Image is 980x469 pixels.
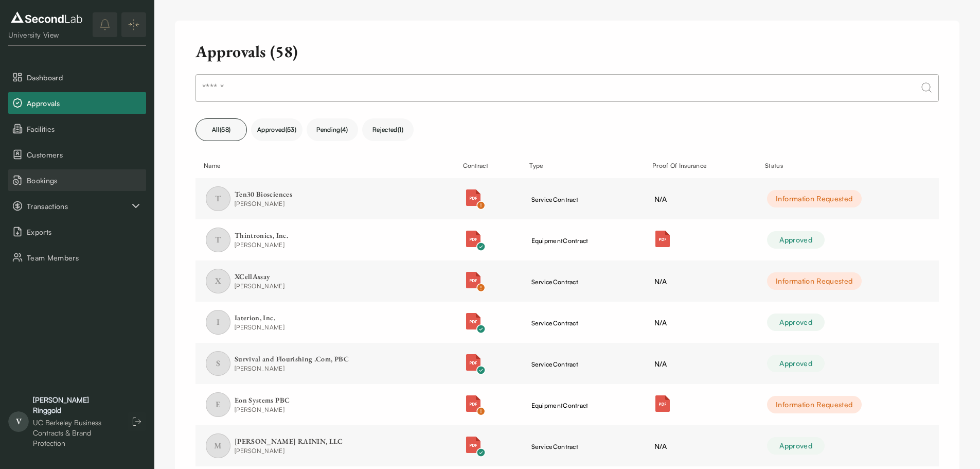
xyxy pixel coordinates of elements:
span: Exports [27,227,142,237]
div: Approved ( 53 ) [251,118,302,141]
span: T [206,186,230,211]
img: Attachment icon for pdf [654,395,671,412]
button: Attachment icon for pdfCheck icon for pdf [465,189,482,206]
span: Facilities [27,124,142,134]
span: V [8,411,29,432]
div: Thintronics, Inc. [235,231,288,241]
a: item Thintronics, Inc. [206,228,444,252]
span: Transactions [27,201,130,212]
button: Dashboard [8,66,146,88]
span: S [206,351,230,376]
img: logo [8,9,85,26]
button: Attachment icon for pdfCheck icon for pdf [465,395,482,412]
a: item METTLER-TOLEDO RAININ, LLC [206,433,444,458]
div: Information Requested [767,396,861,413]
div: [PERSON_NAME] RAININ, LLC [235,437,343,447]
button: Attachment icon for pdfCheck icon for pdf [465,354,482,371]
button: notifications [93,12,117,37]
li: Team Members [8,247,146,268]
button: Approvals [8,92,146,114]
div: [PERSON_NAME] [235,364,349,373]
a: item Eon Systems PBC [206,392,444,417]
button: Attachment icon for pdfCheck icon for pdf [465,313,482,329]
div: Rejected ( 1 ) [362,118,414,141]
img: Attachment icon for pdf [465,313,482,329]
button: Facilities [8,118,146,140]
div: Approved [767,437,825,455]
button: Transactions [8,195,146,217]
div: Approved [767,231,825,249]
th: Proof Of Insurance [644,153,757,178]
span: I [206,310,230,335]
a: item XCellAssay [206,269,444,293]
div: All ( 58 ) [195,118,247,141]
button: Exports [8,221,146,242]
span: T [206,228,230,252]
div: XCellAssay [235,272,284,282]
button: Expand/Collapse sidebar [121,12,146,37]
span: E [206,392,230,417]
div: Ten30 Biosciences [235,189,292,200]
a: Customers [8,144,146,165]
span: Customers [27,149,142,160]
span: Team Members [27,252,142,263]
img: Check icon for pdf [476,324,486,334]
div: [PERSON_NAME] [235,405,290,414]
span: N/A [654,442,667,450]
span: service Contract [531,443,579,450]
li: Bookings [8,169,146,191]
span: N/A [654,277,667,286]
span: service Contract [531,196,579,203]
img: Attachment icon for pdf [465,189,482,206]
img: Check icon for pdf [476,283,486,292]
div: Eon Systems PBC [235,395,290,406]
a: item Survival and Flourishing .Com, PBC [206,351,444,376]
button: Attachment icon for pdfCheck icon for pdf [465,437,482,453]
button: Attachment icon for pdfCheck icon for pdf [465,231,482,247]
div: [PERSON_NAME] Ringgold [33,395,117,415]
span: M [206,433,230,458]
div: Information Requested [767,190,861,207]
span: Approvals [27,98,142,109]
div: item Ten30 Biosciences [206,186,444,211]
div: [PERSON_NAME] [235,199,292,209]
div: Pending ( 4 ) [307,118,358,141]
a: item Iaterion, Inc. [206,310,444,335]
div: University View [8,30,85,40]
button: Attachment icon for pdfCheck icon for pdf [465,272,482,288]
img: Check icon for pdf [476,448,486,457]
button: Log out [128,412,146,431]
img: Attachment icon for pdf [465,354,482,371]
img: Check icon for pdf [476,366,486,375]
div: UC Berkeley Business Contracts & Brand Protection [33,418,117,448]
img: Attachment icon for pdf [654,231,671,247]
div: Survival and Flourishing .Com, PBC [235,354,349,364]
span: N/A [654,359,667,368]
span: service Contract [531,360,579,368]
span: Bookings [27,175,142,186]
div: Approvals ( 58 ) [195,41,939,62]
div: [PERSON_NAME] [235,446,343,456]
div: [PERSON_NAME] [235,240,288,250]
div: [PERSON_NAME] [235,323,284,332]
th: Name [195,153,455,178]
span: N/A [654,195,667,203]
div: Approved [767,355,825,372]
th: Type [521,153,644,178]
div: Approved [767,314,825,331]
img: Attachment icon for pdf [465,272,482,288]
div: Transactions sub items [8,195,146,217]
span: equipment Contract [531,402,589,409]
div: Iaterion, Inc. [235,313,284,323]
